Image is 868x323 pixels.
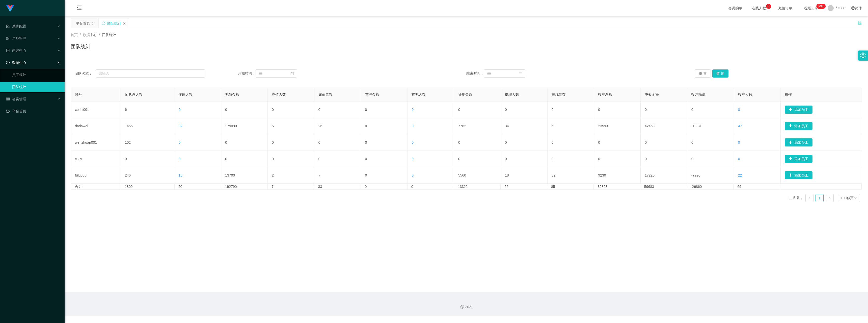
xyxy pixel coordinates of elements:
td: 0 [361,118,408,134]
span: 0 [412,157,414,161]
img: logo.9652507e.png [6,5,14,12]
a: 图标: dashboard平台首页 [6,106,61,116]
i: 图标: sync [102,21,105,25]
td: 0 [687,134,734,151]
button: 重 置 [695,69,711,78]
i: 图标: unlock [857,20,862,25]
td: 52 [501,184,547,189]
span: 中奖金额 [645,92,659,96]
p: 5 [768,4,770,9]
i: 图标: right [828,197,831,200]
i: 图标: down [854,196,857,200]
td: 0 [361,167,408,184]
td: 42463 [641,118,687,134]
td: 0 [314,134,361,151]
sup: 5 [766,4,771,9]
button: 图标: plus添加员工 [785,171,812,179]
span: 提现订单 [802,6,821,10]
td: 0 [501,134,548,151]
button: 图标: plus添加员工 [785,106,812,114]
td: 0 [121,151,175,167]
td: 0 [314,151,361,167]
td: 0 [548,134,594,151]
td: 5560 [454,167,501,184]
td: 50 [175,184,221,189]
td: 0 [641,134,687,151]
td: 2 [268,167,314,184]
span: / [99,33,100,37]
span: 开始时间： [238,71,256,75]
span: 投注人数 [738,92,752,96]
td: 0 [687,151,734,167]
span: 投注输赢 [691,92,706,96]
td: 1455 [121,118,175,134]
td: 0 [594,151,641,167]
td: -7990 [687,167,734,184]
span: 充值金额 [225,92,239,96]
td: 34 [501,118,548,134]
span: 会员管理 [6,97,26,101]
td: 32823 [594,184,640,189]
i: 图标: calendar [290,72,294,75]
td: 32 [548,167,594,184]
span: 产品管理 [6,36,26,40]
span: 0 [412,173,414,177]
td: 9230 [594,167,641,184]
td: 246 [121,167,175,184]
i: 图标: copyright [460,305,464,309]
span: 首充人数 [412,92,426,96]
td: 0 [641,151,687,167]
div: 10 条/页 [841,194,854,202]
span: 结束时间： [466,71,484,75]
td: 33 [314,184,361,189]
i: 图标: profile [6,49,10,52]
td: 0 [594,102,641,118]
td: 0 [454,151,501,167]
a: 团队统计 [12,82,61,92]
span: 账号 [75,92,82,96]
button: 图标: plus添加员工 [785,138,812,146]
span: 0 [738,157,740,161]
td: 0 [594,134,641,151]
i: 图标: calendar [519,72,522,75]
td: 23593 [594,118,641,134]
td: ceshi001 [71,102,121,118]
td: fulu888 [71,167,121,184]
td: dadawei [71,118,121,134]
span: 0 [178,108,180,112]
td: 0 [268,134,314,151]
span: 首冲金额 [365,92,379,96]
td: 0 [641,102,687,118]
span: 充值订单 [776,6,795,10]
span: 团队统计 [102,33,116,37]
span: 18 [178,173,182,177]
span: 提现笔数 [552,92,566,96]
span: 系统配置 [6,24,26,28]
td: 0 [361,102,408,118]
li: 共 5 条， [789,194,803,202]
i: 图标: close [92,22,95,25]
span: 提现人数 [505,92,519,96]
span: 0 [738,108,740,112]
td: 0 [408,184,454,189]
span: 0 [738,140,740,144]
td: 6 [121,102,175,118]
td: 0 [501,102,548,118]
i: 图标: appstore-o [6,37,10,40]
td: 192790 [221,184,268,189]
span: 首页 [71,33,78,37]
li: 下一页 [826,194,834,202]
sup: 227 [817,4,826,9]
span: 充值人数 [272,92,286,96]
span: 数据中心 [83,33,97,37]
td: 13322 [454,184,501,189]
div: 平台首页 [76,18,90,28]
td: 13700 [221,167,268,184]
a: 员工统计 [12,70,61,80]
span: 47 [738,124,742,128]
i: 图标: menu-fold [71,0,88,16]
td: wenzhuan001 [71,134,121,151]
span: 0 [412,108,414,112]
td: 7762 [454,118,501,134]
td: 0 [454,102,501,118]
